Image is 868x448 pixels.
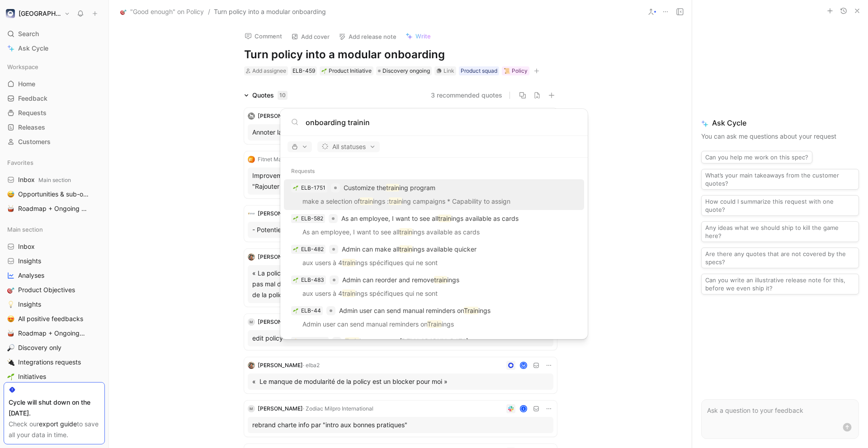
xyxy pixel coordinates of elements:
mark: Train [345,337,359,345]
mark: Train [464,307,478,314]
p: make a selection of ings : ing campaigns * Capability to assign [287,196,581,210]
mark: train [386,184,399,191]
mark: train [399,228,412,236]
p: aux users à 4 ings spécifiques qui ne sont [287,288,581,302]
p: Customize the ing program [344,182,435,193]
a: 🌱ELB-582As an employee, I want to see alltrainings available as cardsAs an employee, I want to se... [284,210,584,241]
mark: train [434,276,447,284]
p: Admin user can send manual reminders on ings [287,319,581,332]
mark: train [389,197,402,205]
mark: Train [427,320,442,328]
div: ELB-44 [301,306,321,315]
mark: train [342,289,355,297]
img: 😅 [293,339,298,344]
mark: train [342,259,355,266]
div: ELB-3108 [301,337,327,346]
a: 🌱ELB-483Admin can reorder and removetrainingsaux users à 4trainings spécifiques qui ne sont [284,271,584,302]
img: 🌱 [293,277,298,283]
mark: train [399,245,412,253]
mark: train [360,197,373,205]
img: 🌱 [293,185,298,191]
mark: train [438,215,451,222]
p: ing - support [DEMOGRAPHIC_DATA] [345,336,468,347]
p: Admin can make all ings available quicker [342,244,476,255]
a: 🌱ELB-1751Customize thetraining programmake a selection oftrainings :training campaigns * Capabili... [284,179,584,210]
img: 🌱 [293,308,298,313]
p: As an employee, I want to see all ings available as cards [287,227,581,240]
span: All statuses [321,141,376,152]
p: As an employee, I want to see all ings available as cards [341,213,519,224]
a: 🌱ELB-482Admin can make alltrainings available quickeraux users à 4trainings spécifiques qui ne sont [284,241,584,271]
div: ELB-482 [301,245,324,254]
button: All statuses [317,141,380,152]
input: Type a command or search anything [306,117,577,128]
p: Admin can reorder and remove ings [342,275,459,285]
img: 🌱 [293,216,298,221]
a: 😅ELB-3108Training - support [DEMOGRAPHIC_DATA] [284,333,584,350]
div: ELB-1751 [301,183,325,192]
div: ELB-582 [301,214,323,223]
p: Admin user can send manual reminders on ings [339,305,491,316]
div: ELB-483 [301,275,324,285]
p: aux users à 4 ings spécifiques qui ne sont [287,257,581,271]
div: Requests [280,163,588,179]
a: 🌱ELB-44Admin user can send manual reminders onTrainingsAdmin user can send manual reminders onTra... [284,302,584,333]
img: 🌱 [293,247,298,252]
